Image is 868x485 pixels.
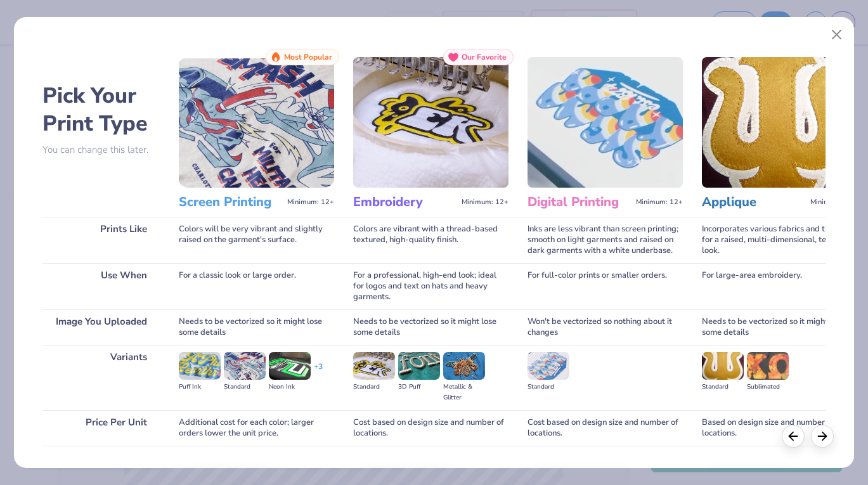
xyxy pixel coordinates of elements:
div: Cost based on design size and number of locations. [528,410,683,446]
div: Needs to be vectorized so it might lose some details [702,309,857,345]
div: Puff Ink [179,382,221,392]
div: Needs to be vectorized so it might lose some details [353,309,508,345]
h3: Applique [702,194,805,210]
div: Standard [224,382,266,392]
div: Colors will be very vibrant and slightly raised on the garment's surface. [179,217,334,263]
div: Prints Like [42,217,160,263]
div: Standard [353,382,395,392]
img: Applique [702,57,857,188]
h3: Embroidery [353,194,457,210]
div: For large-area embroidery. [702,263,857,309]
div: For a professional, high-end look; ideal for logos and text on hats and heavy garments. [353,263,508,309]
div: Sublimated [747,382,789,392]
div: For full-color prints or smaller orders. [528,263,683,309]
img: Sublimated [747,352,789,380]
span: Minimum: 12+ [810,198,857,207]
div: Price Per Unit [42,410,160,446]
img: 3D Puff [398,352,440,380]
img: Standard [353,352,395,380]
span: Minimum: 12+ [636,198,683,207]
div: Image You Uploaded [42,309,160,345]
div: Variants [42,345,160,410]
p: You can change this later. [42,145,160,155]
img: Embroidery [353,57,508,188]
div: 3D Puff [398,382,440,392]
div: Standard [528,382,569,392]
div: Won't be vectorized so nothing about it changes [528,309,683,345]
div: Use When [42,263,160,309]
img: Metallic & Glitter [443,352,485,380]
h3: Digital Printing [528,194,631,210]
h2: Pick Your Print Type [42,82,160,138]
div: Colors are vibrant with a thread-based textured, high-quality finish. [353,217,508,263]
div: Cost based on design size and number of locations. [353,410,508,446]
div: For a classic look or large order. [179,263,334,309]
div: Standard [702,382,744,392]
img: Screen Printing [179,57,334,188]
div: Metallic & Glitter [443,382,485,403]
div: Inks are less vibrant than screen printing; smooth on light garments and raised on dark garments ... [528,217,683,263]
img: Standard [224,352,266,380]
img: Puff Ink [179,352,221,380]
h3: Screen Printing [179,194,282,210]
img: Neon Ink [269,352,311,380]
img: Standard [702,352,744,380]
span: Our Favorite [462,53,507,61]
span: Minimum: 12+ [462,198,508,207]
span: Most Popular [284,53,332,61]
div: + 3 [314,361,323,383]
img: Digital Printing [528,57,683,188]
div: Additional cost for each color; larger orders lower the unit price. [179,410,334,446]
button: Close [825,23,849,47]
div: Neon Ink [269,382,311,392]
div: Needs to be vectorized so it might lose some details [179,309,334,345]
span: Minimum: 12+ [287,198,334,207]
div: Based on design size and number of locations. [702,410,857,446]
img: Standard [528,352,569,380]
div: Incorporates various fabrics and threads for a raised, multi-dimensional, textured look. [702,217,857,263]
